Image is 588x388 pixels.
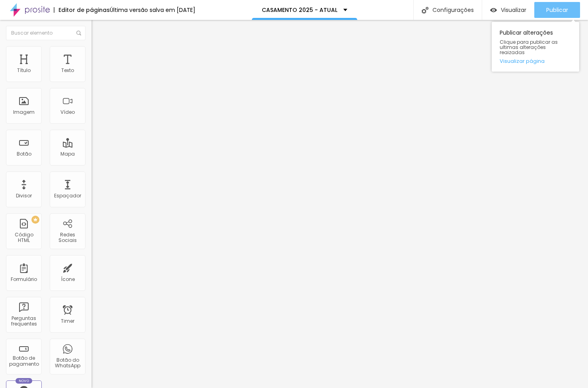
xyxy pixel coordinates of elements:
[13,109,35,115] div: Imagem
[262,7,337,13] p: CASAMENTO 2025 - ATUAL
[11,277,37,282] div: Formulário
[76,31,81,35] img: Icone
[60,151,75,157] div: Mapa
[500,39,571,55] span: Clique para publicar as ultimas alterações reaizadas
[501,7,526,13] span: Visualizar
[17,151,31,157] div: Botão
[490,7,497,14] img: view-1.svg
[61,318,74,324] div: Timer
[492,22,579,72] div: Publicar alterações
[16,378,33,384] div: Novo
[500,58,571,64] a: Visualizar página
[54,7,110,13] div: Editor de páginas
[92,20,588,388] iframe: Editor
[422,7,428,14] img: Icone
[482,2,534,18] button: Visualizar
[8,355,39,367] div: Botão de pagamento
[546,7,568,13] span: Publicar
[17,68,31,73] div: Título
[6,26,86,40] input: Buscar elemento
[8,232,39,244] div: Código HTML
[60,109,75,115] div: Vídeo
[534,2,580,18] button: Publicar
[61,68,74,73] div: Texto
[52,232,83,244] div: Redes Sociais
[61,277,75,282] div: Ícone
[8,316,39,327] div: Perguntas frequentes
[54,193,81,199] div: Espaçador
[52,357,83,369] div: Botão do WhatsApp
[16,193,32,199] div: Divisor
[110,7,195,13] div: Última versão salva em [DATE]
